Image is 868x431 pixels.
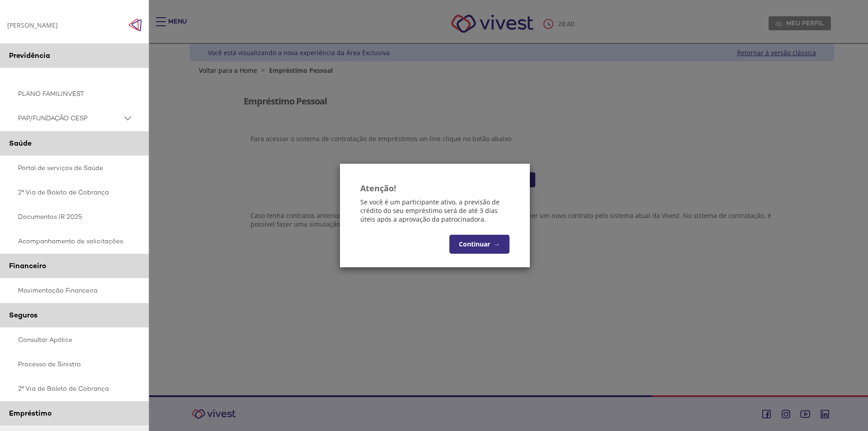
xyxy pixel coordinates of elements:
[128,18,142,32] span: Click to close side navigation.
[494,240,500,248] span: →
[9,261,46,270] span: Financeiro
[9,138,32,148] span: Saúde
[183,44,834,395] div: Vivest
[449,235,509,254] button: Continuar→
[9,408,52,418] span: Empréstimo
[9,51,50,60] span: Previdência
[360,198,509,223] p: Se você é um participante ativo, a previsão de crédito do seu empréstimo será de até 3 dias úteis...
[244,196,781,249] section: <span lang="pt-BR" dir="ltr">Visualizador do Conteúdo da Web</span> 1
[360,183,396,194] strong: Atenção!
[7,21,58,29] div: [PERSON_NAME]
[18,113,122,124] span: PAP/FUNDAÇÃO CESP
[128,18,142,32] img: Fechar menu
[9,310,38,320] span: Seguros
